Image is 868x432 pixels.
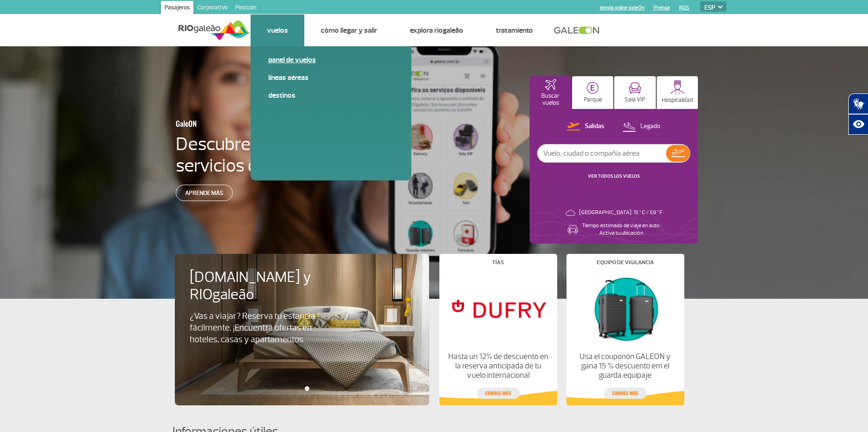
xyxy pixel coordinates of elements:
img: airplaneHomeActive.svg [545,79,556,90]
button: Parque [572,76,614,109]
a: Conoce más [477,388,520,399]
p: Hasta un 12% de descuento en la reserva anticipada de tu vuelo internacional [447,352,549,380]
a: Vuelos [267,26,288,35]
a: Conoce más [604,388,647,399]
h4: Descubre la plataforma de servicios de RIOgaleão [176,133,378,176]
a: [DOMAIN_NAME] y RIOgaleão¿Vas a viajar? Reserva tu estancia fácilmente. ¡Encuentra ofertas en hot... [190,269,414,346]
p: Usa el couponón GALEON y gana 15 % descuento em el guarda equipaje [574,352,676,380]
input: Vuelo, ciudad o compañía aérea [538,144,666,162]
img: carParkingHome.svg [587,82,599,94]
p: Buscar vuelos [534,93,567,107]
button: Sala VIP [614,76,656,109]
h4: [DOMAIN_NAME] y RIOgaleão [190,269,338,303]
button: VER TODOS LOS VUELOS [585,173,643,180]
a: Aprende más [176,185,233,201]
p: ¿Vas a viajar? Reserva tu estancia fácilmente. ¡Encuentra ofertas en hoteles, casas y apartamentos [190,310,323,346]
a: Corporativo [194,1,231,16]
button: Salidas [564,121,607,133]
h4: Tías [492,260,504,265]
a: Líneas aéreas [268,72,394,83]
button: Buscar vuelos [530,76,571,109]
p: Sala VIP [624,96,646,103]
a: Tratamiento [496,26,533,35]
p: Legado [640,122,660,131]
p: Tiempo estimado de viaje en auto: Activa tu ubicación [582,222,660,237]
button: Traductor de lenguaje de señas abierto. [848,94,868,114]
div: Complemento de accesibilidad de Hand Talk. [848,94,868,135]
a: VER TODOS LOS VUELOS [588,173,640,179]
a: RQS [679,5,689,11]
p: Salidas [585,122,604,131]
a: Posición [231,1,260,16]
p: [GEOGRAPHIC_DATA]: 15 ° C / 59 ° F [579,209,662,216]
a: Explora RIOgaleão [410,26,463,35]
img: vipRoom.svg [629,82,641,94]
a: Panel de vuelos [268,55,394,65]
a: Cómo llegar y salir [321,26,377,35]
button: Hospitalidad [657,76,698,109]
a: Pasajeros [161,1,194,16]
img: Equipo de vigilancia [574,273,676,345]
p: Parque [584,96,602,103]
a: Destinos [268,90,394,101]
a: Prensa [654,5,670,11]
img: Tías [447,273,549,345]
h4: Equipo de vigilancia [597,260,654,265]
a: tienda online galeOn [600,5,645,11]
p: Hospitalidad [662,97,693,104]
button: Legado [620,121,663,133]
h3: GaleON [176,114,332,133]
button: Recursos de asistencia abiertos. [848,114,868,135]
img: hospitality.svg [670,80,685,94]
